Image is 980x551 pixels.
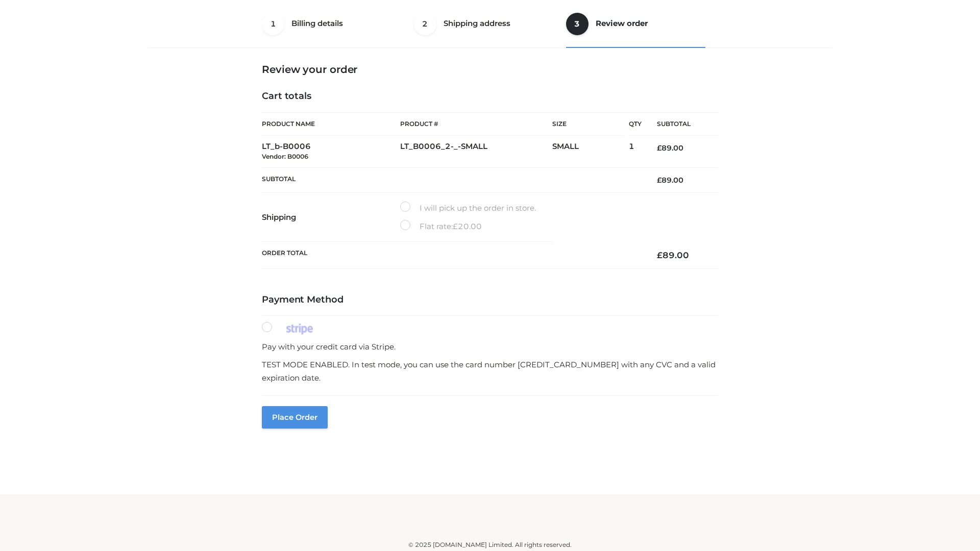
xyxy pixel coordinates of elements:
h4: Cart totals [262,91,718,102]
span: £ [453,221,458,231]
h4: Payment Method [262,294,718,306]
label: I will pick up the order in store. [400,202,536,215]
bdi: 20.00 [453,221,482,231]
small: Vendor: B0006 [262,153,308,160]
span: £ [657,143,661,153]
th: Qty [629,112,642,136]
label: Flat rate: [400,220,482,233]
span: £ [657,176,661,185]
p: TEST MODE ENABLED. In test mode, you can use the card number [CREDIT_CARD_NUMBER] with any CVC an... [262,358,718,384]
th: Product Name [262,112,400,136]
th: Shipping [262,193,400,242]
span: £ [657,250,663,260]
bdi: 89.00 [657,143,683,153]
th: Subtotal [642,113,718,136]
td: LT_B0006_2-_-SMALL [400,136,552,168]
th: Size [552,113,624,136]
button: Place order [262,406,328,429]
th: Subtotal [262,167,642,192]
div: © 2025 [DOMAIN_NAME] Limited. All rights reserved. [152,540,828,550]
td: LT_b-B0006 [262,136,400,168]
td: 1 [629,136,642,168]
td: SMALL [552,136,629,168]
bdi: 89.00 [657,250,689,260]
h3: Review your order [262,63,718,76]
bdi: 89.00 [657,176,683,185]
th: Product # [400,112,552,136]
p: Pay with your credit card via Stripe. [262,340,718,354]
th: Order Total [262,242,642,269]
